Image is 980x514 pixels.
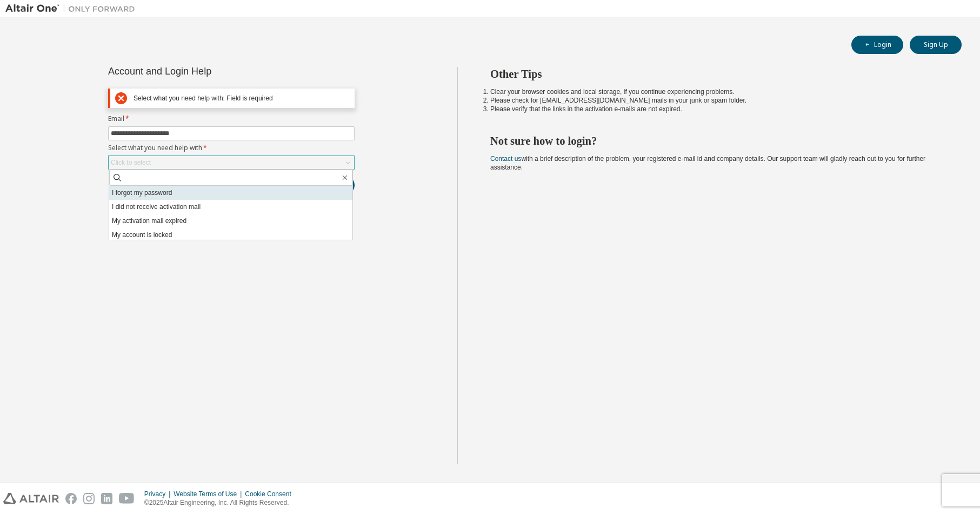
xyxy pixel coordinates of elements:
[119,493,135,504] img: youtube.svg
[3,493,59,504] img: altair_logo.svg
[5,3,141,14] img: Altair One
[111,158,151,167] div: Click to select
[245,490,297,498] div: Cookie Consent
[109,186,352,200] li: I forgot my password
[490,87,942,96] li: Clear your browser cookies and local storage, if you continue experiencing problems.
[490,155,521,163] a: Contact us
[490,67,942,81] h2: Other Tips
[144,490,174,498] div: Privacy
[851,36,903,54] button: Login
[108,114,355,123] label: Email
[174,490,245,498] div: Website Terms of Use
[109,156,354,169] div: Click to select
[108,67,305,76] div: Account and Login Help
[144,498,298,508] p: © 2025 Altair Engineering, Inc. All Rights Reserved.
[910,36,962,54] button: Sign Up
[134,94,350,103] div: Select what you need help with: Field is required
[490,134,942,148] h2: Not sure how to login?
[65,493,77,504] img: facebook.svg
[83,493,95,504] img: instagram.svg
[490,96,942,105] li: Please check for [EMAIL_ADDRESS][DOMAIN_NAME] mails in your junk or spam folder.
[490,155,925,171] span: with a brief description of the problem, your registered e-mail id and company details. Our suppo...
[490,105,942,113] li: Please verify that the links in the activation e-mails are not expired.
[108,144,355,152] label: Select what you need help with
[101,493,112,504] img: linkedin.svg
